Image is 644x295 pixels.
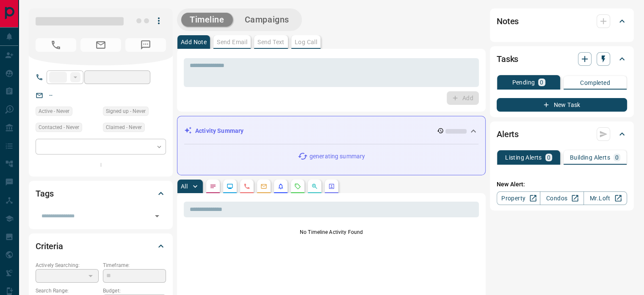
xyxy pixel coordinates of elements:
[497,191,540,205] a: Property
[210,183,216,190] svg: Notes
[570,155,610,160] p: Building Alerts
[103,261,166,269] p: Timeframe:
[540,79,543,85] p: 0
[328,183,335,190] svg: Agent Actions
[106,107,146,115] span: Signed up - Never
[103,287,166,295] p: Budget:
[39,123,79,132] span: Contacted - Never
[39,107,69,115] span: Active - Never
[615,155,619,160] p: 0
[277,183,284,190] svg: Listing Alerts
[310,152,365,161] p: generating summary
[36,239,63,253] h2: Criteria
[36,236,166,256] div: Criteria
[512,79,535,85] p: Pending
[497,49,627,69] div: Tasks
[583,191,627,205] a: Mr.Loft
[497,124,627,144] div: Alerts
[36,187,53,200] h2: Tags
[243,183,250,190] svg: Calls
[580,80,610,86] p: Completed
[497,14,519,28] h2: Notes
[36,38,76,52] span: No Number
[311,183,318,190] svg: Opportunities
[497,52,518,66] h2: Tasks
[181,13,233,27] button: Timeline
[80,38,121,52] span: No Email
[497,180,627,189] p: New Alert:
[547,155,550,160] p: 0
[294,183,301,190] svg: Requests
[36,261,99,269] p: Actively Searching:
[125,38,166,52] span: No Number
[184,228,479,236] p: No Timeline Activity Found
[151,210,163,222] button: Open
[184,123,478,139] div: Activity Summary
[181,183,188,189] p: All
[36,183,166,204] div: Tags
[49,92,53,98] a: --
[497,127,519,141] h2: Alerts
[497,98,627,112] button: New Task
[540,191,583,205] a: Condos
[260,183,267,190] svg: Emails
[497,11,627,31] div: Notes
[236,13,298,27] button: Campaigns
[106,123,142,132] span: Claimed - Never
[181,39,207,45] p: Add Note
[505,155,542,160] p: Listing Alerts
[227,183,233,190] svg: Lead Browsing Activity
[36,287,99,295] p: Search Range:
[195,126,243,135] p: Activity Summary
